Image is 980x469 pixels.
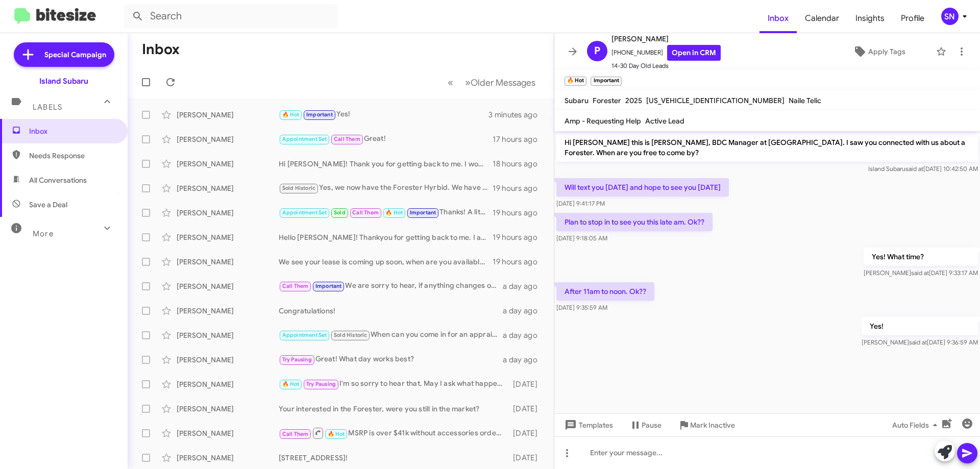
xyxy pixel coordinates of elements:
[556,133,978,162] p: Hi [PERSON_NAME] this is [PERSON_NAME], BDC Manager at [GEOGRAPHIC_DATA]. I saw you connected wit...
[503,355,546,365] div: a day ago
[621,416,670,434] button: Pause
[279,378,508,390] div: I'm so sorry to hear that. May I ask what happened and who you spoke with?
[646,96,785,105] span: [US_VEHICLE_IDENTIFICATION_NUMBER]
[177,404,279,414] div: [PERSON_NAME]
[177,208,279,218] div: [PERSON_NAME]
[279,133,493,145] div: Great!
[328,431,345,437] span: 🔥 Hot
[177,355,279,365] div: [PERSON_NAME]
[442,72,459,93] button: Previous
[282,381,300,387] span: 🔥 Hot
[177,428,279,438] div: [PERSON_NAME]
[556,200,605,207] span: [DATE] 9:41:17 PM
[279,182,493,194] div: Yes, we now have the Forester Hyrbid. We have some here at our showroom available to test drive!
[556,304,607,311] span: [DATE] 9:35:59 AM
[14,42,114,67] a: Special Campaign
[177,232,279,242] div: [PERSON_NAME]
[282,356,312,363] span: Try Pausing
[493,159,546,169] div: 18 hours ago
[789,96,821,105] span: Naile Telic
[826,42,931,61] button: Apply Tags
[282,431,309,437] span: Call Them
[941,8,959,25] div: SN
[306,111,333,118] span: Important
[562,416,613,434] span: Templates
[508,453,546,463] div: [DATE]
[442,72,542,93] nav: Page navigation example
[279,306,503,316] div: Congratulations!
[625,96,642,105] span: 2025
[459,72,542,93] button: Next
[493,208,546,218] div: 19 hours ago
[556,178,729,196] p: Will text you [DATE] and hope to see you [DATE]
[642,416,661,434] span: Pause
[493,257,546,267] div: 19 hours ago
[279,207,493,218] div: Thanks! A little embarrassing because I thought this was the number lol. Enjoy the day and I will
[556,234,607,242] span: [DATE] 9:18:05 AM
[124,4,338,29] input: Search
[282,136,327,142] span: Appointment Set
[282,111,300,118] span: 🔥 Hot
[759,4,797,33] a: Inbox
[892,416,941,434] span: Auto Fields
[177,281,279,291] div: [PERSON_NAME]
[279,404,508,414] div: Your interested in the Forester, were you still in the market?
[448,76,453,89] span: «
[279,280,503,292] div: We are sorry to hear, if anything changes or if you have any questions please give us a call!
[282,283,309,289] span: Call Them
[797,4,847,33] a: Calendar
[352,209,379,216] span: Call Them
[29,126,116,136] span: Inbox
[864,248,978,266] p: Yes! What time?
[508,379,546,389] div: [DATE]
[177,134,279,144] div: [PERSON_NAME]
[868,42,905,61] span: Apply Tags
[279,257,493,267] div: We see your lease is coming up soon, when are you available to come in to go over your options?
[465,76,471,89] span: »
[39,76,88,86] div: Island Subaru
[503,330,546,340] div: a day ago
[911,269,929,277] span: said at
[488,110,546,120] div: 3 minutes ago
[508,428,546,438] div: [DATE]
[177,379,279,389] div: [PERSON_NAME]
[862,338,978,346] span: [PERSON_NAME] [DATE] 9:36:59 AM
[471,77,535,88] span: Older Messages
[554,416,621,434] button: Templates
[177,306,279,316] div: [PERSON_NAME]
[862,317,978,335] p: Yes!
[594,43,600,59] span: P
[142,41,180,58] h1: Inbox
[33,229,54,238] span: More
[306,381,336,387] span: Try Pausing
[565,116,641,126] span: Amp - Requesting Help
[611,33,721,45] span: [PERSON_NAME]
[893,4,933,33] a: Profile
[690,416,735,434] span: Mark Inactive
[909,338,927,346] span: said at
[279,232,493,242] div: Hello [PERSON_NAME]! Thankyou for getting back to me. I am so sorry to hear that you had a less t...
[177,330,279,340] div: [PERSON_NAME]
[508,404,546,414] div: [DATE]
[565,77,586,86] small: 🔥 Hot
[279,159,493,169] div: Hi [PERSON_NAME]! Thank you for getting back to me. I would love to assist you with getting into ...
[29,175,87,185] span: All Conversations
[864,269,978,277] span: [PERSON_NAME] [DATE] 9:33:17 AM
[282,209,327,216] span: Appointment Set
[503,281,546,291] div: a day ago
[611,61,721,71] span: 14-30 Day Old Leads
[282,332,327,338] span: Appointment Set
[33,103,62,112] span: Labels
[884,416,949,434] button: Auto Fields
[611,45,721,61] span: [PHONE_NUMBER]
[177,453,279,463] div: [PERSON_NAME]
[177,183,279,193] div: [PERSON_NAME]
[334,136,360,142] span: Call Them
[279,427,508,439] div: MSRP is over $41k without accessories ordering from the factory. Unfortunately the order banks ar...
[279,329,503,341] div: When can you come in for an appraisal so we can give you an offer?
[493,183,546,193] div: 19 hours ago
[847,4,893,33] span: Insights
